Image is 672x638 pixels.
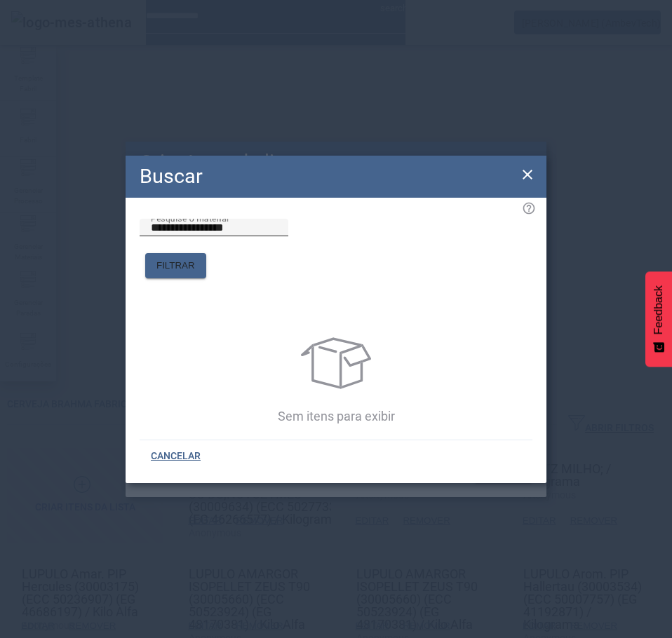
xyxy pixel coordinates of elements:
[143,407,529,426] p: Sem itens para exibir
[652,285,665,334] span: Feedback
[140,161,203,191] h2: Buscar
[645,271,672,367] button: Feedback - Mostrar pesquisa
[151,213,229,223] mat-label: Pesquise o material
[156,259,195,273] span: FILTRAR
[145,253,206,278] button: FILTRAR
[151,449,201,463] span: CANCELAR
[140,444,212,469] button: CANCELAR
